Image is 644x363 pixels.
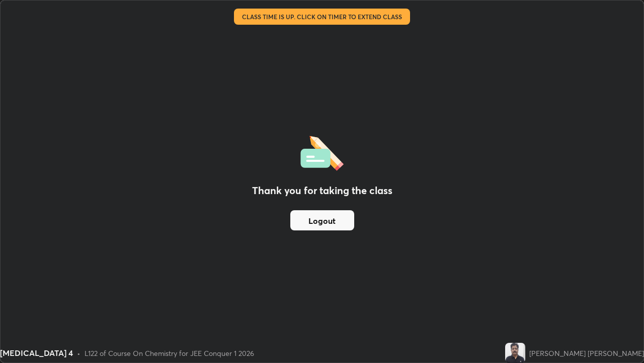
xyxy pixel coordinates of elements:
[529,348,644,358] div: [PERSON_NAME] [PERSON_NAME]
[290,210,354,230] button: Logout
[505,343,525,363] img: b65781c8e2534093a3cbb5d1d1b042d9.jpg
[85,348,254,358] div: L122 of Course On Chemistry for JEE Conquer 1 2026
[252,183,392,198] h2: Thank you for taking the class
[77,348,80,358] div: •
[300,133,344,171] img: offlineFeedback.1438e8b3.svg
